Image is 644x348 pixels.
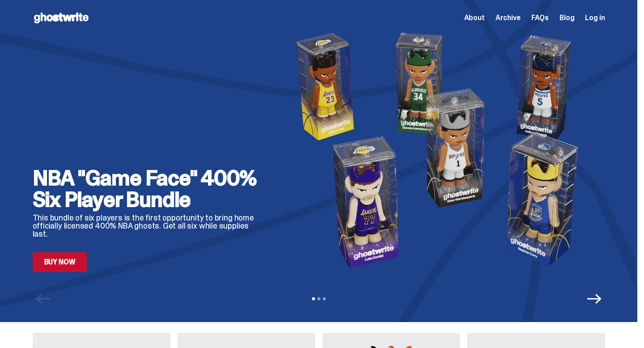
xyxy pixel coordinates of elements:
[464,14,485,21] a: About
[587,292,602,306] button: Next
[496,14,521,21] a: Archive
[585,14,605,21] a: Log in
[33,252,87,272] a: Buy Now
[280,28,605,272] img: NBA "Game Face" 400% Six Player Bundle
[531,14,549,21] a: FAQs
[312,297,315,300] button: View slide 1
[559,14,574,21] a: Blog
[318,297,320,300] button: View slide 2
[33,167,265,210] h2: NBA "Game Face" 400% Six Player Bundle
[33,214,265,238] p: This bundle of six players is the first opportunity to bring home officially licensed 400% NBA gh...
[323,297,326,300] button: View slide 3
